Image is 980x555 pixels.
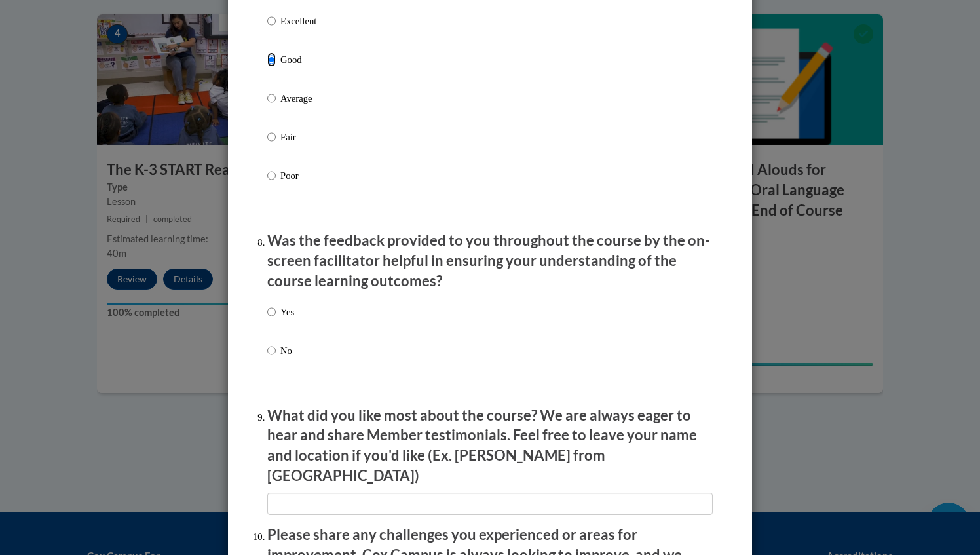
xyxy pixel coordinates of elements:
p: Good [280,52,316,67]
input: Good [267,52,276,67]
p: Excellent [280,14,316,28]
input: Yes [267,305,276,319]
p: Yes [280,305,294,319]
input: Average [267,91,276,105]
p: Fair [280,130,316,144]
p: What did you like most about the course? We are always eager to hear and share Member testimonial... [267,406,713,486]
p: Average [280,91,316,105]
input: No [267,343,276,358]
input: Excellent [267,14,276,28]
p: No [280,343,294,358]
input: Fair [267,130,276,144]
p: Poor [280,168,316,183]
input: Poor [267,168,276,183]
p: Was the feedback provided to you throughout the course by the on-screen facilitator helpful in en... [267,231,713,291]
